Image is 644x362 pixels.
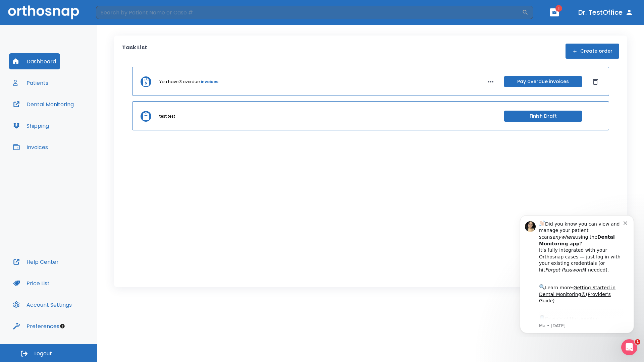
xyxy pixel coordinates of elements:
[9,118,53,134] button: Shipping
[34,350,52,357] span: Logout
[159,79,200,85] p: You have 3 overdue
[159,113,175,119] p: test test
[9,139,52,155] button: Invoices
[29,114,114,120] p: Message from Ma, sent 8w ago
[621,339,637,355] iframe: Intercom live chat
[555,5,562,12] span: 1
[576,6,636,18] button: Dr. TestOffice
[9,297,76,313] button: Account Settings
[504,76,582,87] button: Pay overdue invoices
[9,318,63,334] button: Preferences
[590,76,601,87] button: Dismiss
[504,111,582,122] button: Finish Draft
[9,254,63,270] button: Help Center
[9,75,52,91] button: Patients
[114,10,119,16] button: Dismiss notification
[510,209,644,337] iframe: Intercom notifications message
[566,44,619,59] button: Create order
[9,53,60,69] button: Dashboard
[201,79,218,85] a: invoices
[122,44,147,59] p: Task List
[9,275,54,291] button: Price List
[8,5,79,19] img: Orthosnap
[9,96,78,112] button: Dental Monitoring
[29,107,89,119] a: App Store
[59,323,65,329] div: Tooltip anchor
[96,6,522,19] input: Search by Patient Name or Case #
[29,105,114,139] div: Download the app: | ​ Let us know if you need help getting started!
[635,339,640,345] span: 1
